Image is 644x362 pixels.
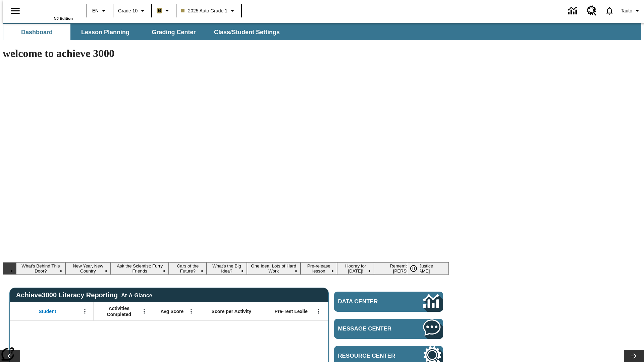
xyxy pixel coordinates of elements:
[80,306,90,316] button: Open Menu
[3,24,70,40] button: Dashboard
[407,262,427,275] div: Pause
[407,262,420,275] button: Pause
[160,308,183,314] span: Avg Score
[5,1,25,21] button: Open side menu
[618,5,644,17] button: Profile/Settings
[214,28,280,36] span: Class/Student Settings
[158,6,161,15] span: B
[314,306,324,316] button: Open Menu
[564,2,583,20] a: Data Center
[16,291,152,299] span: Achieve3000 Literacy Reporting
[334,319,443,339] a: Message Center
[247,262,301,275] button: Slide 6 One Idea, Lots of Hard Work
[207,262,247,275] button: Slide 5 What's the Big Idea?
[140,24,207,40] button: Grading Center
[3,47,449,60] h1: welcome to achieve 3000
[3,23,641,40] div: SubNavbar
[16,262,65,275] button: Slide 1 What's Behind This Door?
[3,24,286,40] div: SubNavbar
[118,7,138,14] span: Grade 10
[97,305,141,317] span: Activities Completed
[65,262,111,275] button: Slide 2 New Year, New Country
[186,306,196,316] button: Open Menu
[152,28,196,36] span: Grading Center
[338,325,403,332] span: Message Center
[115,5,149,17] button: Grade: Grade 10, Select a grade
[275,308,308,314] span: Pre-Test Lexile
[601,2,618,19] a: Notifications
[624,350,644,362] button: Lesson carousel, Next
[621,7,632,14] span: Tauto
[72,24,139,40] button: Lesson Planning
[209,24,285,40] button: Class/Student Settings
[178,5,239,17] button: Class: 2025 Auto Grade 1, Select your class
[338,298,401,305] span: Data Center
[29,3,73,16] a: Home
[29,2,73,20] div: Home
[139,306,149,316] button: Open Menu
[374,262,449,275] button: Slide 9 Remembering Justice O'Connor
[89,5,111,17] button: Language: EN, Select a language
[334,292,443,312] a: Data Center
[181,7,227,14] span: 2025 Auto Grade 1
[81,28,129,36] span: Lesson Planning
[338,353,403,359] span: Resource Center
[154,5,174,17] button: Boost Class color is light brown. Change class color
[111,262,169,275] button: Slide 3 Ask the Scientist: Furry Friends
[92,7,99,14] span: EN
[169,262,207,275] button: Slide 4 Cars of the Future?
[121,291,152,299] div: At-A-Glance
[39,308,56,314] span: Student
[583,2,601,20] a: Resource Center, Will open in new tab
[212,308,252,314] span: Score per Activity
[21,28,53,36] span: Dashboard
[54,16,73,20] span: NJ Edition
[337,262,374,275] button: Slide 8 Hooray for Constitution Day!
[301,262,337,275] button: Slide 7 Pre-release lesson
